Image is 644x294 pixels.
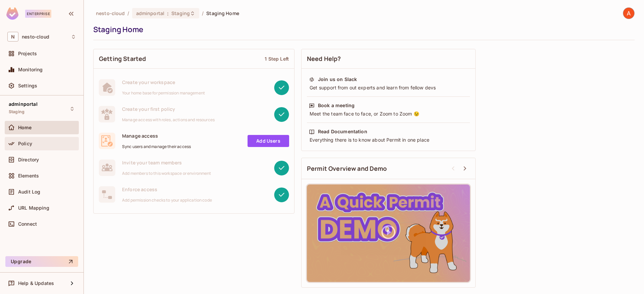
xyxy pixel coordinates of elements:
span: Settings [18,83,37,88]
img: Adel Ati [623,8,634,19]
span: Your home base for permission management [122,90,205,96]
span: Help & Updates [18,281,54,286]
img: SReyMgAAAABJRU5ErkJggg== [6,7,18,20]
div: Read Documentation [318,128,367,135]
span: : [167,11,169,16]
span: Need Help? [307,55,341,63]
div: Get support from out experts and learn from fellow devs [309,84,468,91]
span: Staging Home [206,10,239,16]
button: Upgrade [5,256,78,267]
span: Policy [18,141,32,146]
span: Permit Overview and Demo [307,164,387,173]
span: Getting Started [99,55,146,63]
span: adminportal [136,10,164,16]
div: 1 Step Left [265,56,289,62]
span: Manage access [122,133,191,139]
span: the active workspace [96,10,125,16]
span: Invite your team members [122,159,211,166]
div: Enterprise [25,10,51,18]
li: / [202,10,204,16]
span: Monitoring [18,67,43,72]
a: Add Users [248,135,289,147]
span: Staging [9,109,24,115]
span: Projects [18,51,37,56]
span: URL Mapping [18,205,49,211]
div: Join us on Slack [318,76,357,83]
span: Directory [18,157,39,162]
li: / [127,10,129,16]
span: Staging [171,10,190,16]
span: Manage access with roles, actions and resources [122,117,215,123]
span: Add permission checks to your application code [122,198,212,203]
span: Home [18,125,32,130]
div: Meet the team face to face, or Zoom to Zoom 😉 [309,111,468,117]
span: Elements [18,173,39,178]
span: Add members to this workspace or environment [122,171,211,176]
span: Create your first policy [122,106,215,112]
span: Workspace: nesto-cloud [22,34,49,40]
div: Everything there is to know about Permit in one place [309,137,468,143]
span: Audit Log [18,189,40,195]
div: Book a meeting [318,102,355,109]
span: adminportal [9,101,38,107]
div: Staging Home [93,24,631,34]
span: Enforce access [122,186,212,193]
span: Connect [18,221,37,227]
span: Sync users and manage their access [122,144,191,149]
span: Create your workspace [122,79,205,85]
span: N [7,32,18,42]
